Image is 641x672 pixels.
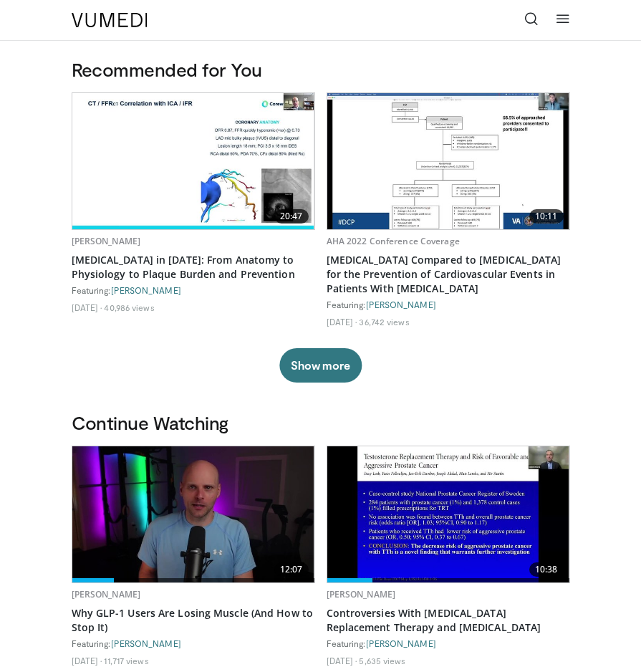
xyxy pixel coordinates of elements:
a: [PERSON_NAME] [366,299,436,309]
img: 7c0f9b53-1609-4588-8498-7cac8464d722.620x360_q85_upscale.jpg [327,93,569,229]
button: Show more [279,348,362,383]
img: VuMedi Logo [72,13,148,27]
div: Featuring: [327,638,570,649]
span: 10:11 [529,209,564,224]
div: Featuring: [72,638,315,649]
a: 12:07 [72,446,314,582]
img: 823da73b-7a00-425d-bb7f-45c8b03b10c3.620x360_q85_upscale.jpg [72,93,314,229]
img: 418933e4-fe1c-4c2e-be56-3ce3ec8efa3b.620x360_q85_upscale.jpg [327,446,569,582]
span: 12:07 [274,562,309,577]
a: Why GLP-1 Users Are Losing Muscle (And How to Stop It) [72,606,315,635]
div: Featuring: [327,299,570,310]
li: [DATE] [72,302,102,313]
li: 11,717 views [104,655,148,666]
li: [DATE] [327,316,357,327]
a: [PERSON_NAME] [72,235,141,247]
span: 20:47 [274,209,309,224]
div: Featuring: [72,284,315,296]
a: 10:11 [327,93,569,229]
img: d02f8afc-0a34-41d5-a7a4-015398970a1a.620x360_q85_upscale.jpg [72,446,314,582]
a: Controversies With [MEDICAL_DATA] Replacement Therapy and [MEDICAL_DATA] [327,606,570,635]
a: [MEDICAL_DATA] in [DATE]: From Anatomy to Physiology to Plaque Burden and Prevention [72,253,315,282]
li: 5,635 views [359,655,405,666]
a: [PERSON_NAME] [327,588,396,600]
a: [PERSON_NAME] [111,285,181,295]
a: 10:38 [327,446,569,582]
h3: Recommended for You [72,58,570,81]
a: [MEDICAL_DATA] Compared to [MEDICAL_DATA] for the Prevention of Cardiovascular Events in Patients... [327,253,570,296]
a: [PERSON_NAME] [366,638,436,648]
a: [PERSON_NAME] [111,638,181,648]
span: 10:38 [529,562,564,577]
li: 36,742 views [359,316,409,327]
li: 40,986 views [104,302,154,313]
h3: Continue Watching [72,411,570,434]
a: 20:47 [72,93,314,229]
li: [DATE] [72,655,102,666]
li: [DATE] [327,655,357,666]
a: AHA 2022 Conference Coverage [327,235,460,247]
a: [PERSON_NAME] [72,588,141,600]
